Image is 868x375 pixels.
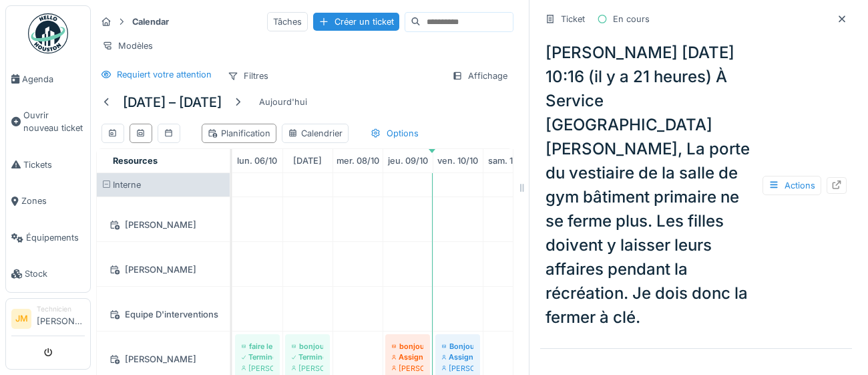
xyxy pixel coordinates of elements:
div: Planification [208,127,270,140]
div: Actions [763,176,821,195]
a: Zones [6,183,90,220]
div: [PERSON_NAME] [105,217,222,233]
div: Equipe D'interventions [105,306,222,323]
span: Stock [25,267,85,280]
a: Ouvrir nouveau ticket [6,98,90,147]
div: Modèles [96,36,159,55]
div: [PERSON_NAME] [392,363,423,374]
div: Terminé [242,352,273,362]
a: 7 octobre 2025 [290,152,325,170]
a: Équipements [6,219,90,256]
span: Agenda [22,73,85,86]
div: Ticket [561,13,585,25]
div: [PERSON_NAME] [292,363,323,374]
strong: Calendar [127,15,174,28]
div: [PERSON_NAME] [242,363,273,374]
span: Resources [113,156,158,166]
a: Agenda [6,61,90,98]
div: Filtres [222,66,274,86]
a: 8 octobre 2025 [333,152,383,170]
a: 11 octobre 2025 [485,152,531,170]
div: faire le tour du papier photocopie amicale salle des profs secondaire et primaire [242,341,273,352]
div: Assigné [392,352,423,362]
div: Options [365,124,425,143]
div: En cours [613,13,650,25]
li: [PERSON_NAME] [37,304,85,333]
div: [PERSON_NAME] [DATE] 10:16 (il y a 21 heures) À Service [GEOGRAPHIC_DATA][PERSON_NAME], La porte ... [540,35,852,335]
div: Aujourd'hui [254,93,312,111]
div: Créer un ticket [313,13,399,31]
a: 9 octobre 2025 [385,152,431,170]
img: Badge_color-CXgf-gQk.svg [28,13,68,53]
a: Stock [6,256,90,293]
div: Assigné [442,352,473,362]
div: Calendrier [288,127,343,140]
span: Ouvrir nouveau ticket [23,109,85,134]
div: Tâches [267,12,308,31]
span: Zones [21,195,85,207]
a: JM Technicien[PERSON_NAME] [11,304,85,336]
li: JM [11,309,31,329]
div: Affichage [446,66,513,86]
div: Bonjour, Serait il possible de programmer le traçage des lignes blanches dans le centenaire. Merc... [442,341,473,352]
div: bonjour,serait-il de finalisé la peinture des murs et plafond dans le petit local menuiserie merci [292,341,323,352]
div: [PERSON_NAME] [105,351,222,368]
div: bonjour, serait-il possible de peindre des 2 cotés les nouvelles portes du petit local menuiserie [392,341,423,352]
div: Requiert votre attention [117,68,212,81]
a: 6 octobre 2025 [234,152,280,170]
div: Terminé [292,352,323,362]
span: Tickets [23,158,85,171]
div: [PERSON_NAME] [105,261,222,278]
div: [PERSON_NAME] [442,363,473,374]
div: Technicien [37,304,85,314]
a: 10 octobre 2025 [434,152,481,170]
span: Équipements [26,231,85,244]
span: Interne [113,180,141,190]
a: Tickets [6,146,90,183]
h5: [DATE] – [DATE] [123,94,222,110]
